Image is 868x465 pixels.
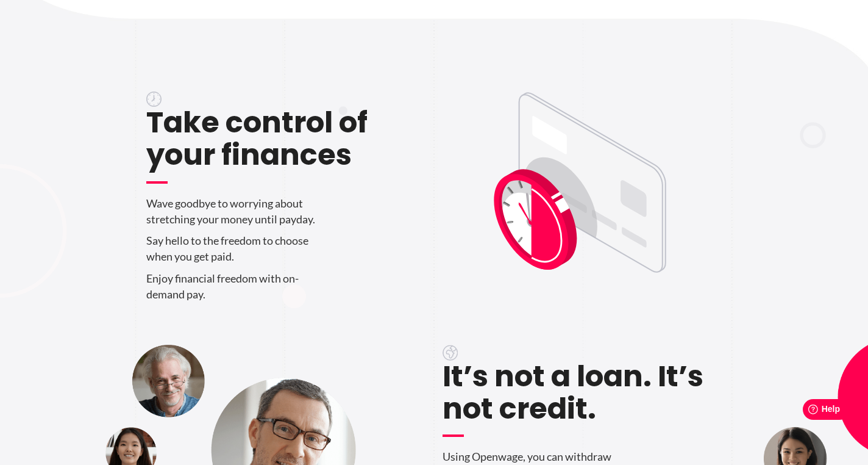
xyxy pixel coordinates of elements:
p: Say hello to the freedom to choose when you get paid. [146,233,425,264]
iframe: Help widget launcher [759,394,855,428]
img: No interest [443,345,458,361]
p: Wave goodbye to worrying about stretching your money until payday. [146,196,425,227]
p: Enjoy financial freedom with on-demand pay. [146,271,425,302]
h2: Take control of your finances [146,107,425,184]
img: Peace of mind [146,92,162,107]
h2: It’s not a loan. It’s not credit. [443,361,722,438]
